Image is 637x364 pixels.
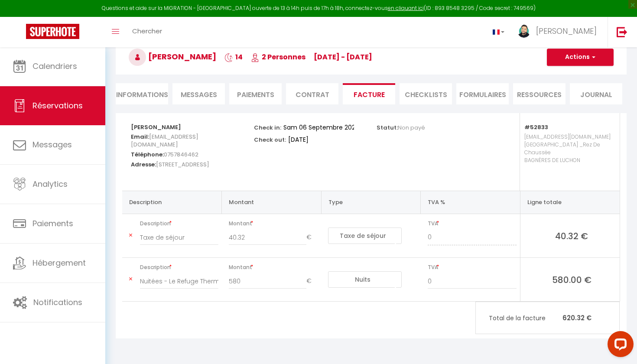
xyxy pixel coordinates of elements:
img: ... [517,25,530,38]
strong: Téléphone: [131,150,164,159]
span: 580.00 € [527,273,616,286]
button: Actions [547,49,614,66]
span: Description [140,261,218,273]
span: Montant [229,261,318,273]
span: Réservations [32,100,83,111]
li: Facture [343,83,395,104]
li: CHECKLISTS [400,83,452,104]
span: Description [140,218,218,230]
th: TVA % [421,191,520,214]
iframe: LiveChat chat widget [601,328,637,364]
span: Messages [181,90,217,100]
span: TVA [428,218,517,230]
span: Analytics [32,179,68,189]
span: € [306,230,318,245]
a: en cliquant ici [388,4,424,12]
span: TVA [428,261,517,273]
img: Super Booking [26,24,79,39]
span: [STREET_ADDRESS] [156,158,209,171]
p: Statut: [377,122,425,132]
span: Chercher [132,26,162,36]
span: Paiements [32,218,73,229]
img: logout [617,26,627,37]
span: 14 [224,52,243,62]
p: [EMAIL_ADDRESS][DOMAIN_NAME] [GEOGRAPHIC_DATA] _Rez De Chaussée BAGNÈRES DE LUCHON [524,131,611,182]
span: Total de la facture [489,313,562,323]
span: [DATE] - [DATE] [314,52,372,62]
span: 2 Personnes [251,52,305,62]
li: Ressources [513,83,565,104]
span: 40.32 € [527,230,616,242]
span: Calendriers [32,61,77,71]
li: Informations [116,83,168,104]
li: Paiements [229,83,282,104]
span: Notifications [33,297,82,308]
span: Messages [32,139,72,150]
span: € [306,273,318,289]
span: [EMAIL_ADDRESS][DOMAIN_NAME] [131,130,198,151]
strong: #52833 [524,123,548,131]
span: [PERSON_NAME] [129,51,216,62]
a: ... [PERSON_NAME] [511,17,608,47]
p: 620.32 € [476,309,619,327]
li: Journal [570,83,622,104]
strong: Email: [131,133,149,141]
th: Description [122,191,222,214]
strong: Adresse: [131,160,156,169]
li: Contrat [286,83,338,104]
th: Type [321,191,421,214]
a: Chercher [126,17,169,47]
th: Montant [222,191,322,214]
strong: [PERSON_NAME] [131,123,181,131]
p: Check out: [254,134,286,144]
p: Check in: [254,122,281,132]
span: 0757846462 [164,148,198,161]
li: FORMULAIRES [456,83,509,104]
span: [PERSON_NAME] [536,26,597,36]
span: Montant [229,218,318,230]
span: Non payé [398,123,425,132]
span: Hébergement [32,257,86,268]
th: Ligne totale [520,191,620,214]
